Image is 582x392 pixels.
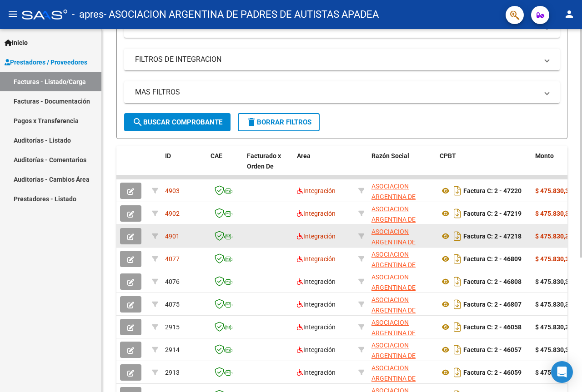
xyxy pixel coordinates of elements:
[452,206,463,221] i: Descargar documento
[452,365,463,380] i: Descargar documento
[165,346,180,353] span: 2914
[452,297,463,312] i: Descargar documento
[297,233,336,240] span: Integración
[436,146,532,186] datatable-header-cell: CPBT
[551,361,573,383] div: Open Intercom Messenger
[165,323,180,331] span: 2915
[124,81,560,103] mat-expansion-panel-header: MAS FILTROS
[297,210,336,217] span: Integración
[5,57,87,67] span: Prestadores / Proveedores
[535,187,572,194] strong: $ 475.830,36
[452,252,463,266] i: Descargar documento
[297,369,336,376] span: Integración
[7,9,18,20] mat-icon: menu
[238,113,320,131] button: Borrar Filtros
[104,5,379,25] span: - ASOCIACION ARGENTINA DE PADRES DE AUTISTAS APADEA
[368,146,436,186] datatable-header-cell: Razón Social
[165,301,180,308] span: 4075
[463,187,522,194] strong: Factura C: 2 - 47220
[463,369,522,376] strong: Factura C: 2 - 46059
[165,187,180,194] span: 4903
[165,369,180,376] span: 2913
[161,146,207,186] datatable-header-cell: ID
[564,9,575,20] mat-icon: person
[247,152,281,170] span: Facturado x Orden De
[207,146,243,186] datatable-header-cell: CAE
[243,146,293,186] datatable-header-cell: Facturado x Orden De
[246,117,257,128] mat-icon: delete
[535,278,572,285] strong: $ 475.830,36
[297,323,336,331] span: Integración
[246,118,311,126] span: Borrar Filtros
[463,301,522,308] strong: Factura C: 2 - 46807
[293,146,355,186] datatable-header-cell: Area
[371,228,425,266] span: ASOCIACION ARGENTINA DE PADRES DE AUTISTAS APADEA
[452,274,463,289] i: Descargar documento
[371,342,425,380] span: ASOCIACION ARGENTINA DE PADRES DE AUTISTAS APADEA
[463,278,522,285] strong: Factura C: 2 - 46808
[371,340,432,359] div: 30681510741
[371,251,425,289] span: ASOCIACION ARGENTINA DE PADRES DE AUTISTAS APADEA
[371,295,432,314] div: 30681510741
[135,55,538,65] mat-panel-title: FILTROS DE INTEGRACION
[124,49,560,70] mat-expansion-panel-header: FILTROS DE INTEGRACION
[535,323,572,331] strong: $ 475.830,36
[211,152,222,159] span: CAE
[297,278,336,285] span: Integración
[297,301,336,308] span: Integración
[463,210,522,217] strong: Factura C: 2 - 47219
[535,346,572,353] strong: $ 475.830,36
[535,152,554,159] span: Monto
[297,187,336,194] span: Integración
[165,278,180,285] span: 4076
[463,233,522,240] strong: Factura C: 2 - 47218
[371,272,432,291] div: 30681510741
[132,117,143,128] mat-icon: search
[535,210,572,217] strong: $ 475.830,36
[535,301,572,308] strong: $ 475.830,36
[135,87,538,97] mat-panel-title: MAS FILTROS
[297,255,336,263] span: Integración
[535,369,572,376] strong: $ 475.830,36
[371,227,432,246] div: 30681510741
[452,229,463,243] i: Descargar documento
[132,118,222,126] span: Buscar Comprobante
[297,346,336,353] span: Integración
[165,255,180,263] span: 4077
[371,249,432,268] div: 30681510741
[371,296,425,334] span: ASOCIACION ARGENTINA DE PADRES DE AUTISTAS APADEA
[535,255,572,263] strong: $ 475.830,36
[297,152,311,159] span: Area
[72,5,104,25] span: - apres
[165,152,171,159] span: ID
[371,205,425,243] span: ASOCIACION ARGENTINA DE PADRES DE AUTISTAS APADEA
[165,210,180,217] span: 4902
[452,320,463,334] i: Descargar documento
[371,318,432,337] div: 30681510741
[371,363,432,382] div: 30681510741
[463,346,522,353] strong: Factura C: 2 - 46057
[371,183,425,221] span: ASOCIACION ARGENTINA DE PADRES DE AUTISTAS APADEA
[165,233,180,240] span: 4901
[371,181,432,200] div: 30681510741
[463,255,522,263] strong: Factura C: 2 - 46809
[452,184,463,198] i: Descargar documento
[535,233,572,240] strong: $ 475.830,36
[371,204,432,223] div: 30681510741
[463,323,522,331] strong: Factura C: 2 - 46058
[452,342,463,357] i: Descargar documento
[440,152,456,159] span: CPBT
[371,273,425,312] span: ASOCIACION ARGENTINA DE PADRES DE AUTISTAS APADEA
[5,38,28,48] span: Inicio
[124,113,231,131] button: Buscar Comprobante
[371,319,425,357] span: ASOCIACION ARGENTINA DE PADRES DE AUTISTAS APADEA
[371,152,409,159] span: Razón Social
